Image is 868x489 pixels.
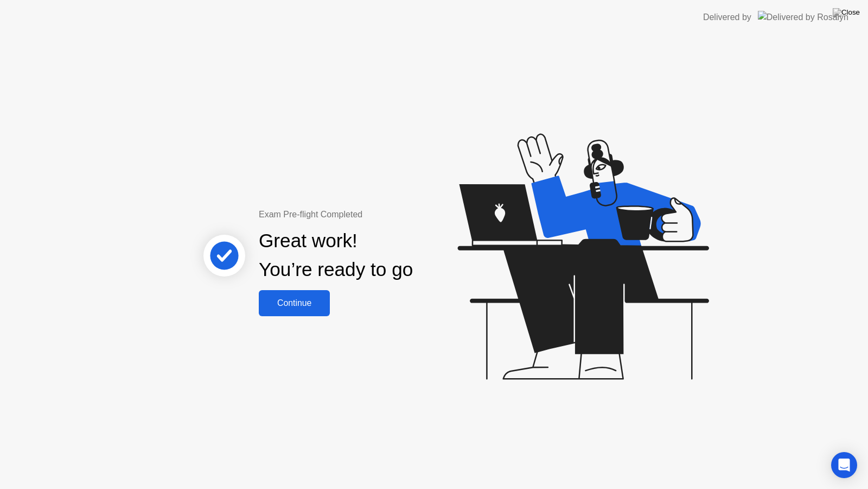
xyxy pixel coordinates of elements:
[262,298,327,308] div: Continue
[259,290,330,316] button: Continue
[831,452,857,478] div: Open Intercom Messenger
[758,11,848,23] img: Delivered by Rosalyn
[703,11,751,24] div: Delivered by
[833,8,860,17] img: Close
[259,227,413,284] div: Great work! You’re ready to go
[259,208,483,221] div: Exam Pre-flight Completed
